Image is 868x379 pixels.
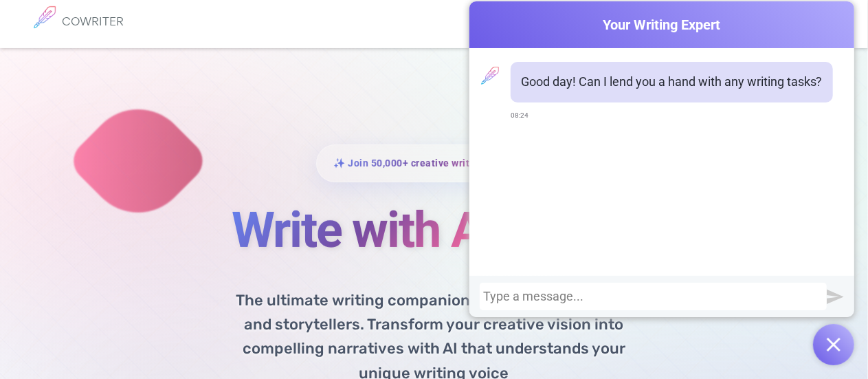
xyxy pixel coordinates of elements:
span: AI Magic [451,201,636,259]
span: ✨ Join 50,000+ creative writers worldwide [333,153,535,173]
span: Your Writing Expert [469,15,854,35]
span: 08:24 [511,106,528,126]
img: Send [827,288,844,305]
h1: Write with [101,203,768,257]
img: profile [476,62,504,89]
img: Open chat [827,338,841,351]
p: Good day! Can I lend you a hand with any writing tasks? [521,72,823,92]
